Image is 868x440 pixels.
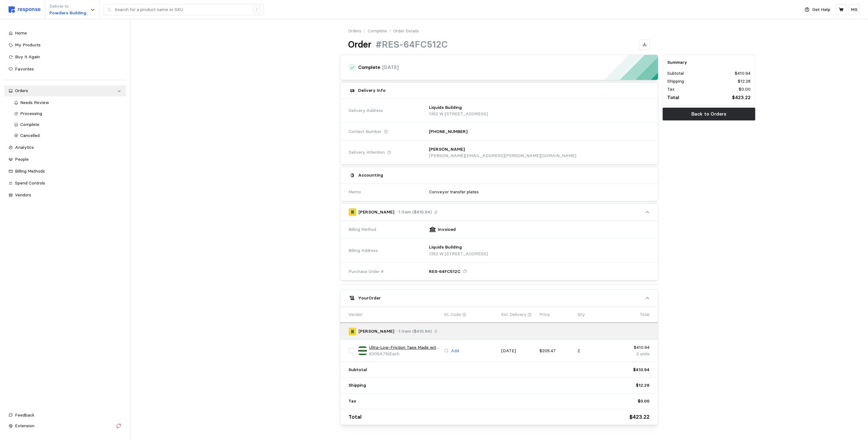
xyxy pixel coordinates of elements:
[348,39,372,51] h1: Order
[15,180,45,186] span: Spend Controls
[735,70,751,77] p: $410.94
[349,107,383,114] span: Delivery Address
[349,226,376,233] span: Billing Method
[340,204,658,221] button: [PERSON_NAME]· 1 Item ($410.94)
[369,351,388,356] span: 6305A79
[501,311,527,318] p: Est. Delivery
[376,39,448,51] h1: #RES-64FC512C
[539,348,573,354] p: $205.47
[4,64,126,75] a: Favorites
[10,108,126,119] a: Processing
[253,6,261,13] div: /
[382,63,399,71] p: [DATE]
[340,307,658,425] div: YourOrder
[738,78,751,85] p: $12.28
[49,3,86,10] p: Deliver to
[349,311,363,318] p: Vendor
[358,346,367,355] img: Browse-Catalog-Icon.png
[349,382,366,389] p: Shipping
[349,247,378,254] span: Billing Address
[578,348,611,354] p: 2
[20,111,42,116] span: Processing
[438,226,456,233] p: Invoiced
[349,268,384,275] span: Purchase Order #
[15,145,34,150] span: Analytics
[578,311,585,318] p: Qty
[15,88,115,94] div: Orders
[358,328,394,335] p: [PERSON_NAME]
[9,6,41,13] img: svg%3e
[20,100,49,105] span: Needs Review
[15,54,40,59] span: Buy It Again
[340,290,658,307] button: YourOrder
[667,94,679,101] p: Total
[629,413,650,421] p: $423.22
[389,28,391,34] p: /
[4,52,126,63] a: Buy It Again
[667,86,675,93] p: Tax
[358,64,380,71] h4: Complete
[349,189,361,195] span: Memo
[4,142,126,153] a: Analytics
[4,85,126,96] a: Orders
[115,4,250,15] input: Search for a product name or SKU
[340,221,658,280] div: [PERSON_NAME]· 1 Item ($410.94)
[394,28,419,34] p: Order Details
[851,6,857,13] p: MS
[10,119,126,130] a: Complete
[667,70,684,77] p: Subtotal
[20,133,40,138] span: Cancelled
[444,347,459,355] button: Add
[616,351,650,357] p: 2 units
[369,344,440,351] a: Ultra-Low-Friction Tape Made with Teflon® PTFE, Acrylic Adhesive, 4" Wide, 54 Feet Long
[358,209,394,216] p: [PERSON_NAME]
[539,311,550,318] p: Price
[15,168,45,174] span: Billing Methods
[429,244,462,251] p: Liquids Building
[388,351,399,356] span: | Each
[4,178,126,189] a: Spend Controls
[349,413,362,421] p: Total
[349,398,357,405] p: Tax
[15,423,34,428] span: Extension
[663,108,755,120] button: Back to Orders
[4,166,126,177] a: Billing Methods
[429,104,462,111] p: Liquids Building
[15,192,31,198] span: Vendors
[15,42,41,48] span: My Products
[692,110,727,118] p: Back to Orders
[10,130,126,141] a: Cancelled
[49,10,86,16] p: Powders Building
[429,268,461,275] p: RES-64FC512C
[616,344,650,351] p: $410.94
[739,86,751,93] p: $0.00
[368,28,387,34] a: Complete
[348,28,362,34] a: Orders
[801,4,834,16] button: Get Help
[4,154,126,165] a: People
[396,328,432,335] p: · 1 Item ($410.94)
[429,111,488,117] p: 1352 W [STREET_ADDRESS]
[15,66,34,72] span: Favorites
[15,412,34,418] span: Feedback
[4,40,126,51] a: My Products
[4,420,126,431] button: Extension
[849,4,859,15] button: MS
[396,209,432,216] p: · 1 Item ($410.94)
[15,30,27,36] span: Home
[4,190,126,201] a: Vendors
[444,311,461,318] p: GL Code
[364,28,366,34] p: /
[501,348,535,354] p: [DATE]
[633,367,650,373] p: $410.94
[636,382,650,389] p: $12.28
[15,156,29,162] span: People
[667,59,751,66] h5: Summary
[20,122,40,127] span: Complete
[451,348,459,354] p: Add
[349,128,382,135] span: Contact Number
[349,149,385,156] span: Delivery Attention
[358,295,381,301] h5: Your Order
[732,94,751,101] p: $423.22
[638,398,650,405] p: $0.00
